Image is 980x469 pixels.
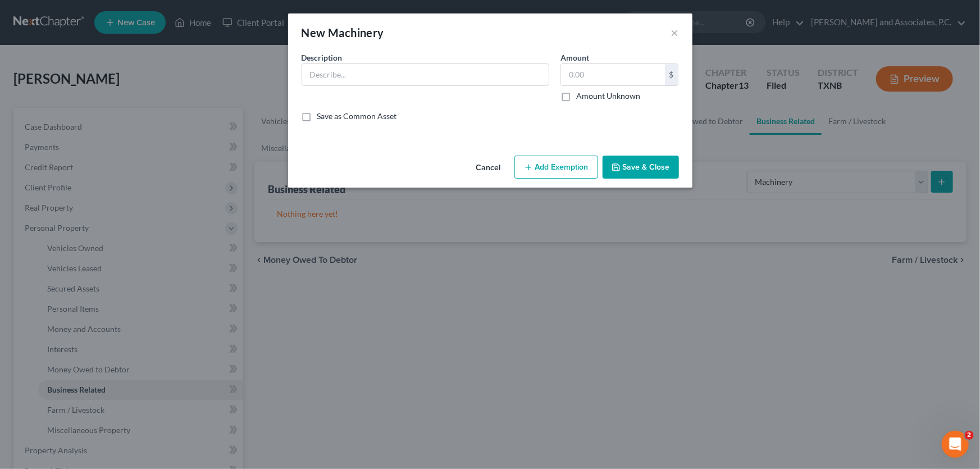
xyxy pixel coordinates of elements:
[561,64,665,85] input: 0.00
[302,25,384,40] div: New Machinery
[576,90,640,102] label: Amount Unknown
[671,26,679,39] button: ×
[467,157,510,179] button: Cancel
[603,156,679,179] button: Save & Close
[965,431,974,440] span: 2
[514,156,598,179] button: Add Exemption
[317,111,397,122] label: Save as Common Asset
[942,431,969,458] iframe: Intercom live chat
[302,64,549,85] input: Describe...
[665,64,678,85] div: $
[560,52,589,63] label: Amount
[302,53,343,62] span: Description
